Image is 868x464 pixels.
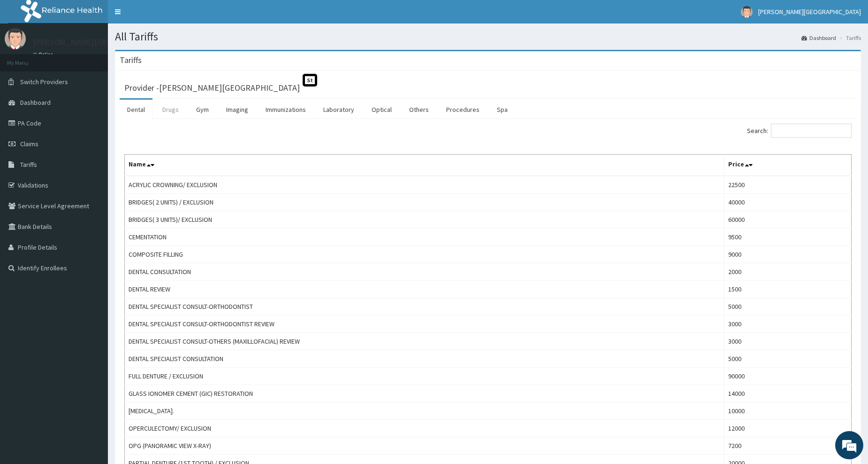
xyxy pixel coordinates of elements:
img: User Image [741,6,753,18]
td: 3000 [724,333,852,350]
a: Others [402,100,436,119]
label: Search: [747,124,852,138]
td: OPERCULECTOMY/ EXCLUSION [125,420,724,437]
p: [PERSON_NAME][GEOGRAPHIC_DATA] [33,38,172,47]
td: 3000 [724,315,852,333]
td: 60000 [724,211,852,228]
th: Name [125,155,724,176]
td: 9500 [724,228,852,246]
a: Immunizations [258,100,313,119]
h3: Provider - [PERSON_NAME][GEOGRAPHIC_DATA] [124,84,300,92]
td: 14000 [724,385,852,402]
td: DENTAL SPECIALIST CONSULTATION [125,350,724,368]
td: 1500 [724,281,852,298]
td: BRIDGES( 2 UNITS) / EXCLUSION [125,194,724,211]
a: Dental [120,100,152,119]
a: Procedures [439,100,487,119]
span: Claims [20,140,38,148]
td: 40000 [724,194,852,211]
a: Spa [489,100,515,119]
a: Gym [189,100,216,119]
span: St [303,74,317,87]
a: Online [33,51,55,58]
td: [MEDICAL_DATA]. [125,402,724,420]
h1: All Tariffs [115,31,861,43]
td: ACRYLIC CROWNING/ EXCLUSION [125,176,724,194]
span: [PERSON_NAME][GEOGRAPHIC_DATA] [758,8,861,16]
td: GLASS IONOMER CEMENT (GIC) RESTORATION [125,385,724,402]
td: 90000 [724,368,852,385]
th: Price [724,155,852,176]
td: 12000 [724,420,852,437]
img: User Image [5,28,26,49]
td: 9000 [724,246,852,263]
input: Search: [771,124,852,138]
td: DENTAL SPECIALIST CONSULT-OTHERS (MAXILLOFACIAL) REVIEW [125,333,724,350]
td: BRIDGES( 3 UNITS)/ EXCLUSION [125,211,724,228]
td: 7200 [724,437,852,455]
td: FULL DENTURE / EXCLUSION [125,368,724,385]
span: Switch Providers [20,78,68,86]
td: CEMENTATION [125,228,724,246]
a: Drugs [155,100,186,119]
a: Optical [364,100,399,119]
td: 2000 [724,263,852,281]
td: COMPOSITE FILLING [125,246,724,263]
td: DENTAL CONSULTATION [125,263,724,281]
td: 10000 [724,402,852,420]
span: Dashboard [20,98,51,107]
td: 22500 [724,176,852,194]
a: Dashboard [801,34,836,42]
a: Laboratory [316,100,362,119]
h3: Tariffs [120,56,142,64]
td: 5000 [724,298,852,315]
td: OPG (PANORAMIC VIEW X-RAY) [125,437,724,455]
td: DENTAL SPECIALIST CONSULT-ORTHODONTIST REVIEW [125,315,724,333]
td: DENTAL SPECIALIST CONSULT-ORTHODONTIST [125,298,724,315]
a: Imaging [219,100,256,119]
span: Tariffs [20,160,37,169]
td: DENTAL REVIEW [125,281,724,298]
td: 5000 [724,350,852,368]
li: Tariffs [837,34,861,42]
